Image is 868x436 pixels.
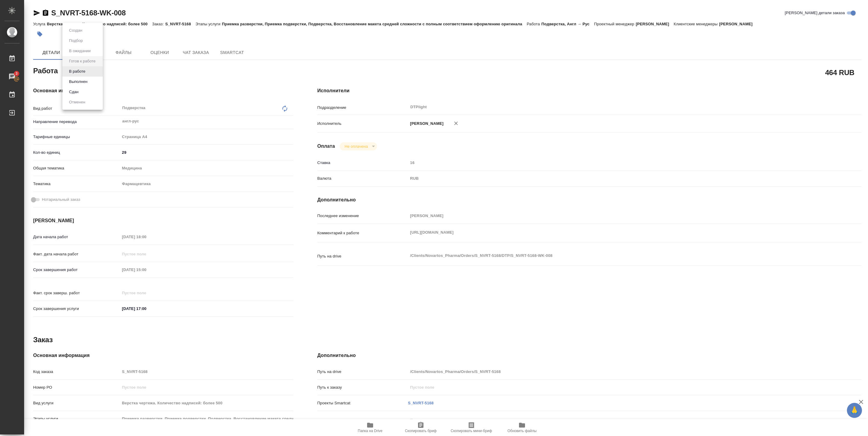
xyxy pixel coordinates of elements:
button: Сдан [67,89,80,95]
button: Отменен [67,99,87,106]
button: Выполнен [67,78,89,85]
button: В работе [67,68,87,75]
button: Готов к работе [67,58,97,65]
button: Создан [67,27,84,34]
button: В ожидании [67,48,93,54]
button: Подбор [67,37,85,44]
